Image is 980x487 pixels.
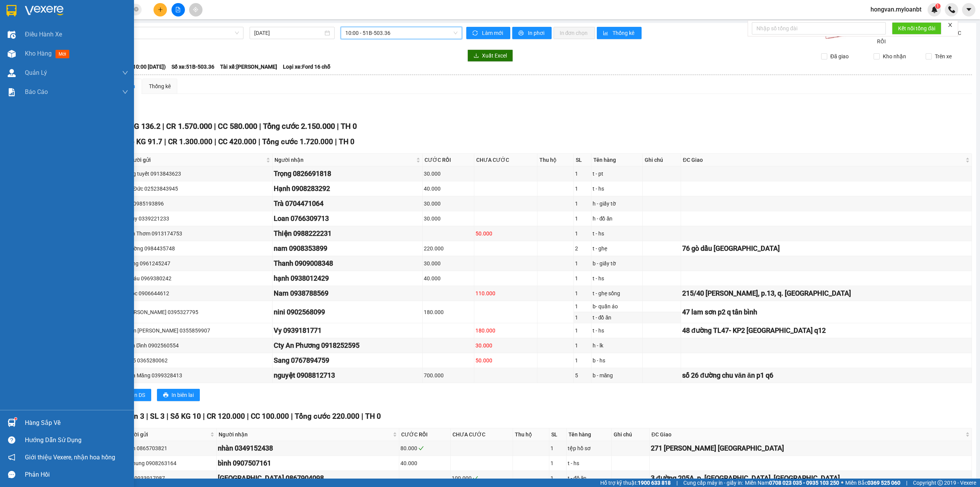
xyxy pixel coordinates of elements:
[651,443,970,454] div: 271 [PERSON_NAME] [GEOGRAPHIC_DATA]
[575,184,590,193] div: 1
[167,412,168,421] span: |
[8,436,15,444] span: question-circle
[126,199,271,208] div: Vũ 0985193896
[254,29,323,37] input: 13/08/2025
[218,122,257,131] span: CC 580.000
[337,122,339,131] span: |
[171,391,194,399] span: In biên lai
[339,137,354,146] span: TH 0
[906,479,907,487] span: |
[124,412,144,421] span: Đơn 3
[682,288,970,299] div: 215/40 [PERSON_NAME], p.13, q. [GEOGRAPHIC_DATA]
[126,137,162,146] span: Số KG 91.7
[643,154,681,166] th: Ghi chú
[845,479,900,487] span: Miền Bắc
[482,51,507,60] span: Xuất Excel
[575,229,590,238] div: 1
[568,444,610,452] div: tệp hồ sơ
[126,341,271,350] div: Anh Dĩnh 0902560554
[612,29,635,37] span: Thống kê
[274,198,421,209] div: Trà 0704471064
[932,52,955,61] span: Trên xe
[134,7,139,12] span: close-circle
[291,412,293,421] span: |
[158,7,163,12] span: plus
[593,326,641,335] div: t - hs
[295,412,359,421] span: Tổng cước 220.000
[466,27,510,39] button: syncLàm mới
[652,430,964,439] span: ĐC Giao
[575,274,590,283] div: 1
[220,63,277,71] span: Tài xế: [PERSON_NAME]
[25,50,52,57] span: Kho hàng
[591,154,643,166] th: Tên hàng
[123,459,215,467] div: cô chung 0908263164
[475,341,536,350] div: 30.000
[676,479,678,487] span: |
[175,7,181,12] span: file-add
[219,430,391,439] span: Người nhận
[549,428,567,441] th: SL
[126,229,271,238] div: Anh Thơm 0913174753
[528,29,546,37] span: In phơi
[361,412,363,421] span: |
[593,274,641,283] div: t - hs
[473,475,478,481] span: check
[25,30,62,39] span: Điều hành xe
[948,6,955,13] img: phone-icon
[189,3,203,16] button: aim
[124,430,208,439] span: Người gửi
[274,273,421,284] div: hạnh 0938012429
[593,259,641,268] div: b - giấy tờ
[218,137,256,146] span: CC 420.000
[568,474,610,482] div: t - đồ ăn
[7,5,16,16] img: logo-vxr
[274,370,421,381] div: nguyệt 0908812713
[274,307,421,318] div: nini 0902568099
[965,6,972,13] span: caret-down
[475,326,536,335] div: 180.000
[166,122,212,131] span: CR 1.570.000
[8,69,16,77] img: warehouse-icon
[682,370,970,381] div: số 26 đường chu văn ăn p1 q6
[163,392,168,398] span: printer
[867,480,900,486] strong: 0369 525 060
[56,50,69,58] span: mới
[122,89,128,95] span: down
[423,154,475,166] th: CƯỚC RỒI
[274,258,421,269] div: Thanh 0909008348
[597,27,642,39] button: bar-chartThống kê
[593,229,641,238] div: t - hs
[123,474,215,482] div: Bích 0933917087
[593,199,641,208] div: h - giấy tờ
[8,471,15,478] span: message
[399,428,451,441] th: CƯỚC RỒI
[575,371,590,380] div: 5
[262,137,333,146] span: Tổng cước 1.720.000
[25,87,48,97] span: Báo cáo
[149,82,171,90] div: Thống kê
[938,480,943,485] span: copyright
[638,480,671,486] strong: 1900 633 818
[126,289,271,298] div: ngọc 0906644612
[936,3,939,9] span: 1
[263,122,335,131] span: Tổng cước 2.150.000
[193,7,198,12] span: aim
[593,244,641,253] div: t - ghẹ
[575,341,590,350] div: 1
[126,169,271,178] div: long tuyết 0913843623
[474,53,479,59] span: download
[554,27,595,39] button: In đơn chọn
[126,371,271,380] div: Hoa Măng 0399328413
[683,479,743,487] span: Cung cấp máy in - giấy in:
[683,156,964,164] span: ĐC Giao
[218,458,398,469] div: bình 0907507161
[274,288,421,299] div: Nam 0938788569
[400,444,449,452] div: 80.000
[171,63,214,71] span: Số xe: 51B-503.36
[475,229,536,238] div: 50.000
[15,418,17,420] sup: 1
[218,443,398,454] div: nhàn 0349152438
[8,88,16,96] img: solution-icon
[472,30,479,36] span: sync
